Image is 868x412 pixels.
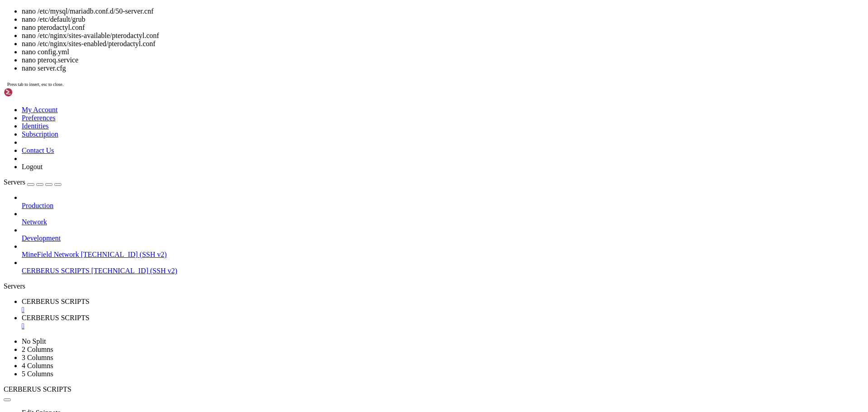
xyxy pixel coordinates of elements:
div: Servers [4,282,864,290]
span: MineField Network [22,251,79,258]
x-row: Welcome to Ubuntu 24.04.3 LTS (GNU/Linux 6.14.0-33-generic x86_64) [4,4,750,11]
a: My Account [22,106,58,114]
x-row: Active ESM Apps para recibir futuras actualizaciones de seguridad adicionales. [4,88,750,96]
a: No Split [22,337,46,345]
x-row: * Management: [URL][DOMAIN_NAME] [4,27,750,34]
li: nano config.yml [22,48,864,56]
span: [TECHNICAL_ID] (SSH v2) [91,267,177,275]
a: 3 Columns [22,354,53,361]
a: Subscription [22,130,58,138]
x-row: Reglas actualizadas (v6) [4,134,750,142]
span: Press tab to insert, esc to close. [7,82,63,87]
li: CERBERUS SCRIPTS [TECHNICAL_ID] (SSH v2) [22,259,864,275]
x-row: Last login: [DATE] from [TECHNICAL_ID] [4,111,750,119]
x-row: Se pueden aplicar 19 actualizaciones de forma inmediata. [4,65,750,73]
x-row: root@cerberus-pc:~# nano [4,142,750,150]
a:  [22,322,864,330]
li: nano /etc/mysql/mariadb.conf.d/50-server.cnf [22,7,864,15]
a: CERBERUS SCRIPTS [22,314,864,330]
a: Production [22,202,864,210]
a: Contact Us [22,147,54,154]
li: nano /etc/nginx/sites-available/pterodactyl.conf [22,32,864,40]
li: nano pteroq.service [22,56,864,64]
span: CERBERUS SCRIPTS [4,385,71,393]
a: Logout [22,163,42,170]
a: 5 Columns [22,370,53,378]
a: Identities [22,122,49,130]
a: 4 Columns [22,362,53,369]
li: Network [22,210,864,226]
a: CERBERUS SCRIPTS [TECHNICAL_ID] (SSH v2) [22,267,864,275]
a: MineField Network [TECHNICAL_ID] (SSH v2) [22,251,864,259]
a: Servers [4,178,61,186]
span: Production [22,202,53,209]
li: MineField Network [TECHNICAL_ID] (SSH v2) [22,242,864,259]
li: nano /etc/nginx/sites-enabled/pterodactyl.conf [22,40,864,48]
x-row: * Support: [URL][DOMAIN_NAME] [4,34,750,42]
x-row: root@cerberus-pc:~# sudo ufw allow 3306 [4,119,750,127]
li: nano server.cfg [22,64,864,72]
span: Vea [URL][DOMAIN_NAME] o ejecute «sudo pro status» [4,96,184,103]
span: CERBERUS SCRIPTS [22,298,90,305]
a: Network [22,218,864,226]
img: Shellngn [4,88,56,97]
li: Production [22,194,864,210]
span: CERBERUS SCRIPTS [22,314,90,322]
x-row: * Documentation: [URL][DOMAIN_NAME] [4,19,750,27]
span: [TECHNICAL_ID] (SSH v2) [81,251,167,258]
a:  [22,306,864,314]
span: CERBERUS SCRIPTS [22,267,90,275]
li: nano /etc/default/grub [22,15,864,24]
span: El mantenimiento de seguridad expandido para Applications está desactivado [4,50,271,57]
a: CERBERUS SCRIPTS [22,298,864,314]
li: Development [22,226,864,242]
span: Servers [4,178,25,186]
span: Network [22,218,47,226]
a: Preferences [22,114,56,122]
x-row: Reglas actualizadas [4,127,750,134]
x-row: Para ver estas actualizaciones adicionales, ejecute: apt list --upgradable [4,73,750,81]
li: nano pterodactyl.conf [22,24,864,32]
span: Development [22,234,61,242]
div: (25, 18) [99,142,103,150]
a: Development [22,234,864,242]
a: 2 Columns [22,346,53,353]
